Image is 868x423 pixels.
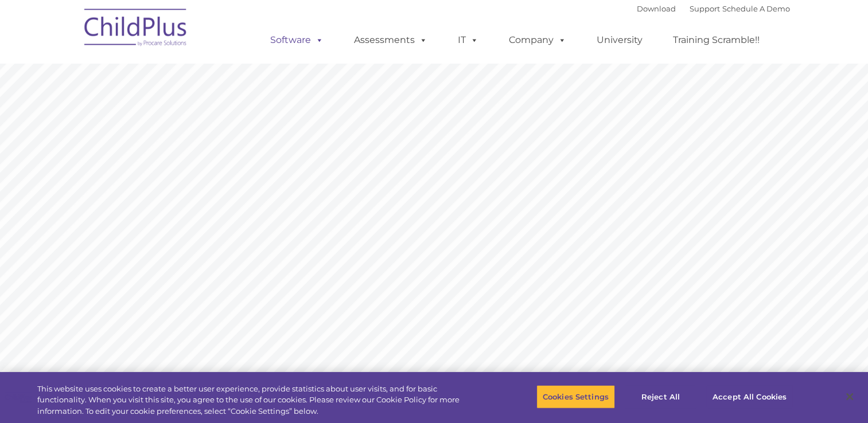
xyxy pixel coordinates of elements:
[259,29,335,52] a: Software
[637,4,790,13] font: |
[690,4,720,13] a: Support
[722,4,790,13] a: Schedule A Demo
[446,29,490,52] a: IT
[706,385,793,409] button: Accept All Cookies
[497,29,578,52] a: Company
[79,1,193,58] img: ChildPlus by Procare Solutions
[837,384,862,409] button: Close
[637,4,676,13] a: Download
[37,383,477,417] div: This website uses cookies to create a better user experience, provide statistics about user visit...
[585,29,654,52] a: University
[625,385,696,409] button: Reject All
[661,29,771,52] a: Training Scramble!!
[480,253,764,374] rs-layer: ChildPlus is an all-in-one software solution for Head Start, EHS, Migrant, State Pre-K, or other ...
[536,385,615,409] button: Cookies Settings
[342,29,439,52] a: Assessments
